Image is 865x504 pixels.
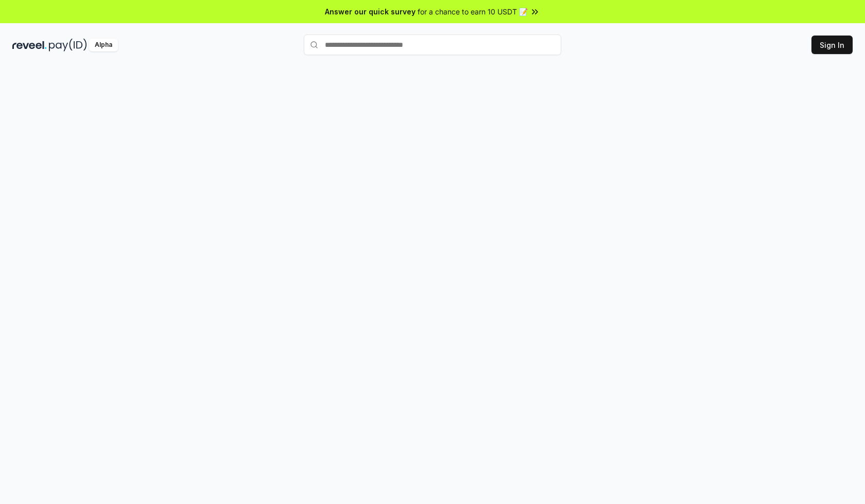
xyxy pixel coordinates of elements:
[89,39,118,51] div: Alpha
[12,39,47,51] img: reveel_dark
[325,6,416,17] span: Answer our quick survey
[49,39,87,51] img: pay_id
[418,6,528,17] span: for a chance to earn 10 USDT 📝
[811,36,853,54] button: Sign In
